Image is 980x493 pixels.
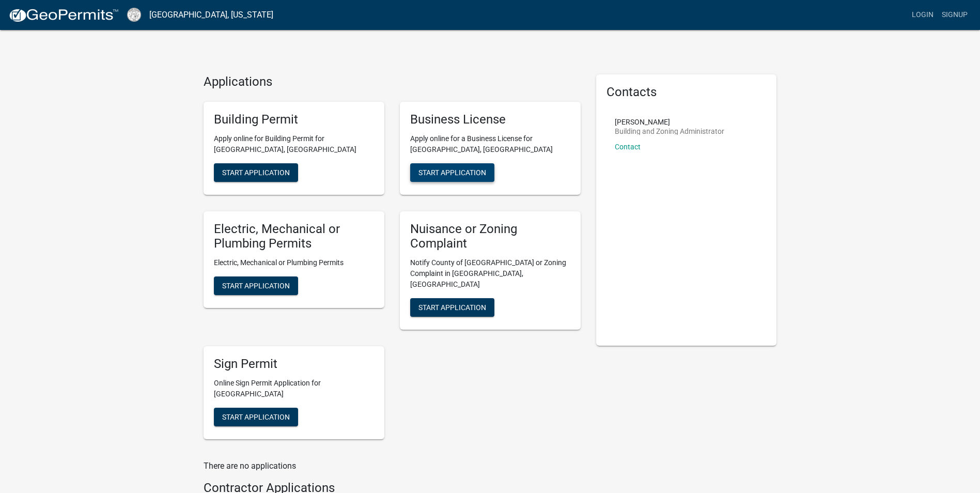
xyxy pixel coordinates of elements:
span: Start Application [222,282,290,290]
span: Start Application [418,303,486,312]
h5: Business License [410,112,570,127]
span: Start Application [222,412,290,421]
span: Start Application [418,168,486,176]
p: Apply online for Building Permit for [GEOGRAPHIC_DATA], [GEOGRAPHIC_DATA] [214,133,374,155]
p: There are no applications [204,460,581,472]
img: Cook County, Georgia [127,8,141,22]
p: Online Sign Permit Application for [GEOGRAPHIC_DATA] [214,378,374,399]
h4: Applications [204,74,581,89]
button: Start Application [214,163,298,182]
a: Login [908,5,938,25]
h5: Building Permit [214,112,374,127]
p: [PERSON_NAME] [615,118,724,126]
span: Start Application [222,168,290,176]
a: Contact [615,143,641,151]
p: Electric, Mechanical or Plumbing Permits [214,257,374,268]
button: Start Application [214,408,298,426]
button: Start Application [410,298,494,317]
button: Start Application [214,276,298,295]
h5: Contacts [606,85,767,100]
p: Apply online for a Business License for [GEOGRAPHIC_DATA], [GEOGRAPHIC_DATA] [410,133,570,155]
h5: Nuisance or Zoning Complaint [410,222,570,252]
wm-workflow-list-section: Applications [204,74,581,448]
button: Start Application [410,163,494,182]
p: Notify County of [GEOGRAPHIC_DATA] or Zoning Complaint in [GEOGRAPHIC_DATA], [GEOGRAPHIC_DATA] [410,257,570,290]
h5: Electric, Mechanical or Plumbing Permits [214,222,374,252]
a: [GEOGRAPHIC_DATA], [US_STATE] [149,6,273,24]
h5: Sign Permit [214,357,374,372]
p: Building and Zoning Administrator [615,128,724,135]
a: Signup [938,5,972,25]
